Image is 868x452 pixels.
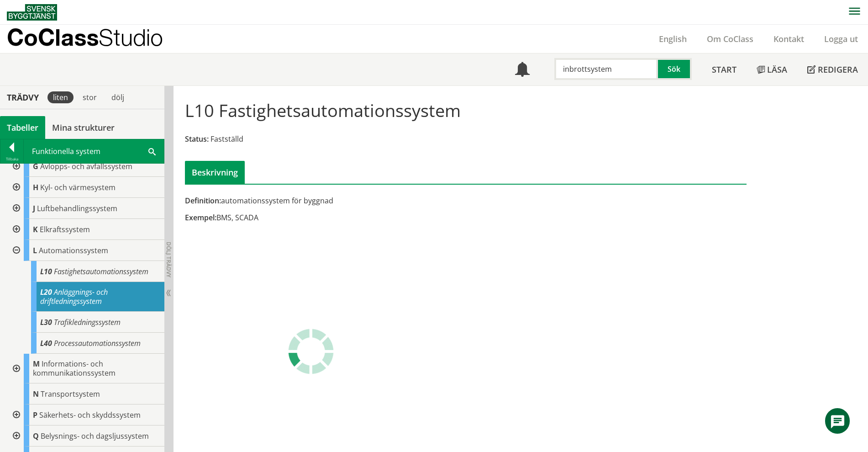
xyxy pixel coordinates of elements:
span: G [33,161,38,171]
span: Status: [185,134,209,144]
a: Mina strukturer [45,116,121,139]
a: Läsa [747,53,797,85]
span: Transportsystem [41,389,100,399]
span: Avlopps- och avfallssystem [40,161,132,171]
span: Redigera [818,64,858,75]
span: Fastighetsautomationssystem [54,266,148,277]
span: P [33,410,37,420]
span: Anläggnings- och driftledningssystem [40,287,108,306]
span: Fastställd [210,134,243,144]
span: Start [712,64,736,75]
span: Automationssystem [39,245,108,255]
h1: L10 Fastighetsautomationssystem [185,100,461,120]
span: Belysnings- och dagsljussystem [41,431,149,441]
span: H [33,182,38,192]
span: L30 [40,317,52,327]
div: BMS, SCADA [185,213,554,223]
div: Funktionella system [24,139,164,163]
span: Exempel: [185,213,216,223]
a: CoClassStudio [7,25,183,53]
div: stor [77,91,102,103]
span: Informations- och kommunikationssystem [33,359,116,378]
input: Sök [554,58,658,80]
span: Q [33,431,39,441]
button: Sök [658,58,692,80]
span: L10 [40,266,52,277]
div: automationssystem för byggnad [185,196,554,206]
span: J [33,203,35,213]
img: Svensk Byggtjänst [7,4,57,21]
span: Säkerhets- och skyddssystem [39,410,141,420]
div: liten [47,91,74,103]
a: Logga ut [814,33,868,44]
span: K [33,224,38,234]
span: Trafikledningssystem [54,317,121,327]
span: Studio [99,24,163,51]
span: Dölj trädvy [165,242,173,277]
div: Tillbaka [0,155,23,163]
a: Redigera [797,53,868,85]
p: CoClass [7,32,163,43]
a: Start [702,53,747,85]
span: Notifikationer [515,63,530,78]
span: Definition: [185,196,221,206]
span: L [33,245,37,255]
div: Trädvy [2,92,44,102]
span: Elkraftssystem [40,224,90,234]
a: Kontakt [763,33,814,44]
a: English [649,33,697,44]
span: Läsa [767,64,787,75]
span: Kyl- och värmesystem [40,182,116,192]
div: Beskrivning [185,161,245,184]
span: Luftbehandlingssystem [37,203,117,213]
span: Processautomationssystem [54,338,141,348]
span: N [33,389,39,399]
img: Laddar [288,329,334,374]
span: L40 [40,338,52,348]
span: L20 [40,287,52,297]
div: dölj [106,91,130,103]
span: M [33,359,40,369]
a: Om CoClass [697,33,763,44]
span: Sök i tabellen [148,146,156,156]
